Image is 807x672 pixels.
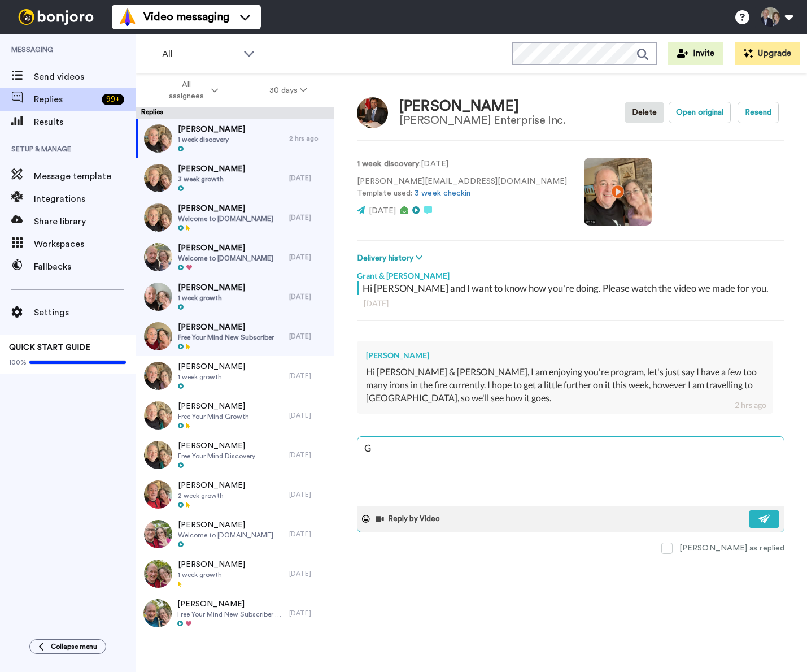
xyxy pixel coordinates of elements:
a: [PERSON_NAME]Free Your Mind New Subscriber Growth[DATE] [136,593,334,633]
span: [PERSON_NAME] [178,440,255,452]
span: QUICK START GUIDE [9,344,90,352]
strong: 1 week discovery [357,160,419,168]
span: Message template [34,170,136,183]
a: [PERSON_NAME]3 week growth[DATE] [136,158,334,198]
div: [DATE] [289,490,329,499]
span: Free Your Mind New Subscriber [178,333,274,342]
span: 1 week discovery [178,135,245,144]
a: [PERSON_NAME]2 week growth[DATE] [136,475,334,514]
button: All assignees [138,75,244,106]
span: [PERSON_NAME] [178,242,273,254]
div: [DATE] [289,213,329,222]
span: [PERSON_NAME] [178,203,273,214]
div: 2 hrs ago [289,134,329,143]
img: cb74e0b3-9a19-42c1-a171-9ef6f5b96cda-thumb.jpg [144,322,172,350]
img: 7dee9b73-e32c-4ee4-a35a-cd25ffd18f9d-thumb.jpg [143,599,172,627]
span: [PERSON_NAME] [178,361,245,372]
span: Free Your Mind New Subscriber Growth [177,610,283,619]
img: Image of Keith Martin [357,97,388,128]
button: Reply by Video [374,510,443,527]
img: 993fecc0-8ef1-469e-8951-3f29546a9450-thumb.jpg [144,560,172,588]
a: [PERSON_NAME]1 week discovery2 hrs ago [136,119,334,158]
div: [DATE] [289,292,329,301]
div: [DATE] [289,332,329,341]
img: bj-logo-header-white.svg [14,9,98,25]
a: [PERSON_NAME]Free Your Mind Discovery[DATE] [136,435,334,475]
span: [PERSON_NAME] [177,599,283,610]
span: [PERSON_NAME] [178,124,245,135]
a: [PERSON_NAME]1 week growth[DATE] [136,356,334,396]
img: 88542f1b-58ce-406c-8add-5636733e7c54-thumb.jpg [144,520,172,548]
img: vm-color.svg [119,8,137,26]
span: 100% [9,358,27,367]
span: [PERSON_NAME] [178,480,245,491]
div: Hi [PERSON_NAME] & [PERSON_NAME], I am enjoying you're program, let's just say I have a few too m... [366,366,764,405]
button: Invite [668,42,723,65]
span: Integrations [34,192,136,206]
div: 2 hrs ago [735,400,766,411]
div: Hi [PERSON_NAME] and I want to know how you're doing. Please watch the video we made for you. [363,281,782,295]
span: 1 week growth [178,293,245,302]
span: [PERSON_NAME] [178,163,245,175]
span: All assignees [163,79,209,102]
a: [PERSON_NAME]Welcome to [DOMAIN_NAME][DATE] [136,237,334,277]
img: cf80b25c-c0ca-4161-b60c-070dd52ab7de-thumb.jpg [144,362,172,390]
div: [PERSON_NAME] Enterprise Inc. [399,114,565,127]
span: Welcome to [DOMAIN_NAME] [178,214,273,223]
span: Workspaces [34,237,136,251]
button: Collapse menu [29,639,106,654]
textarea: G [357,437,784,506]
img: 4cbec5c5-8b01-4682-b35a-09f594a1929e-thumb.jpg [144,401,172,430]
button: Resend [738,102,779,123]
div: [DATE] [289,253,329,262]
span: 1 week growth [178,372,245,381]
a: 3 week checkin [415,189,470,197]
div: [DATE] [289,530,329,539]
div: [DATE] [289,411,329,420]
div: Grant & [PERSON_NAME] [357,265,784,281]
span: [DATE] [369,207,396,215]
span: 3 week growth [178,175,245,184]
span: Welcome to [DOMAIN_NAME] [178,254,273,263]
div: 99 + [102,94,124,105]
span: Share library [34,215,136,228]
p: : [DATE] [357,158,567,170]
span: 1 week growth [178,570,245,579]
img: bb1fe169-3c37-4184-8dc1-c2d535d06e99-thumb.jpg [144,441,172,469]
span: Send videos [34,70,136,84]
span: 2 week growth [178,491,245,500]
span: All [162,47,238,61]
a: [PERSON_NAME]1 week growth[DATE] [136,277,334,317]
span: Collapse menu [51,642,97,651]
p: [PERSON_NAME][EMAIL_ADDRESS][DOMAIN_NAME] Template used: [357,176,567,200]
span: Welcome to [DOMAIN_NAME] [178,531,273,540]
button: Delivery history [357,252,426,265]
div: [DATE] [289,450,329,459]
img: 18beee5e-9ef7-49c6-a3d5-76cd62518bb4-thumb.jpg [144,203,172,232]
img: send-white.svg [758,514,771,523]
div: [DATE] [364,298,778,309]
div: [DATE] [289,609,329,618]
button: Open original [669,102,731,123]
div: [DATE] [289,569,329,578]
button: Upgrade [735,42,800,65]
span: [PERSON_NAME] [178,322,274,333]
span: Settings [34,306,136,319]
div: [PERSON_NAME] [399,98,565,115]
span: Fallbacks [34,260,136,274]
span: [PERSON_NAME] [178,519,273,531]
img: 81d58c06-008c-4f70-9c69-52702dd7b192-thumb.jpg [144,164,172,192]
button: Delete [625,102,664,123]
div: [DATE] [289,371,329,380]
img: 11acb9e6-415f-4e6b-a9d2-b2776f755deb-thumb.jpg [144,283,172,311]
img: bb6a3883-fa3c-440e-aa77-f3ebf58ce9c8-thumb.jpg [144,480,172,509]
a: [PERSON_NAME]Welcome to [DOMAIN_NAME][DATE] [136,514,334,554]
span: Video messaging [143,9,229,25]
button: 30 days [244,80,333,101]
span: Replies [34,93,97,106]
a: [PERSON_NAME]1 week growth[DATE] [136,554,334,593]
span: [PERSON_NAME] [178,559,245,570]
div: [PERSON_NAME] as replied [679,543,784,554]
span: [PERSON_NAME] [178,282,245,293]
